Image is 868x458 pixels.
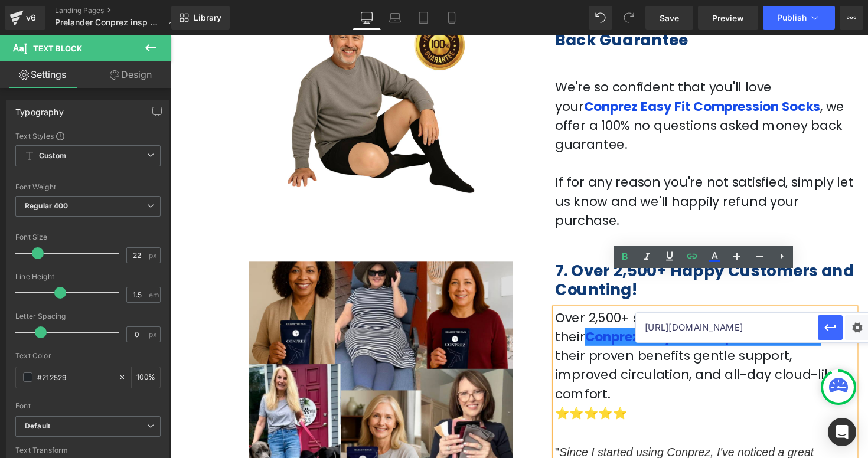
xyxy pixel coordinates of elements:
a: Desktop [353,6,381,30]
a: v6 [5,6,45,30]
div: Font Weight [15,183,161,191]
p: If for any reason you're not satisfied, simply let us know and we'll happily refund your purchase. [394,141,701,199]
button: Redo [617,6,641,30]
span: Preview [712,12,744,24]
div: Font [15,402,161,410]
span: px [149,331,159,338]
span: , we offer a 100% no questions asked money back guarantee. [394,64,690,121]
b: Custom [39,151,66,161]
input: Eg: https://gem-buider.com [636,313,818,342]
div: Text Transform [15,446,161,454]
div: Line Height [15,273,161,281]
a: New Library [171,6,230,30]
span: Save [660,12,679,24]
div: % [132,367,160,388]
div: Open Intercom Messenger [828,418,856,446]
div: Letter Spacing [15,312,161,320]
input: Color [37,371,113,384]
span: Prelander Conprez insp Hike [55,18,163,27]
span: Text Block [33,44,82,53]
span: 7. Over 2,500+ Happy Customers and Counting! [394,230,700,271]
p: We're so confident that you'll love your [394,44,701,122]
div: Typography [15,100,64,117]
button: Publish [763,6,835,30]
div: v6 [24,10,38,25]
div: Text Color [15,352,161,360]
i: Default [25,421,50,431]
a: Design [88,61,174,88]
span: Publish [777,13,807,22]
span: em [149,291,159,299]
span: Library [194,12,221,23]
span: for their proven benefits gentle support, improved circulation, and all-day cloud-like comfort. [394,300,688,377]
div: Font Size [15,233,161,241]
span: Over 2,500+ satisfied customers using their [394,280,642,318]
button: More [840,6,863,30]
a: Laptop [381,6,409,30]
span: px [149,251,159,259]
b: Regular 400 [25,201,68,210]
a: Tablet [409,6,438,30]
a: Conprez Easy Fit Compression Socks [423,64,665,82]
a: Landing Pages [55,6,185,15]
div: Text Styles [15,131,161,140]
a: Preview [698,6,758,30]
a: Conprez Easy Fit Compression Socks [425,300,667,318]
button: Undo [589,6,612,30]
a: Mobile [438,6,466,30]
span: ⭐️⭐️⭐️⭐️⭐️ [394,381,468,394]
